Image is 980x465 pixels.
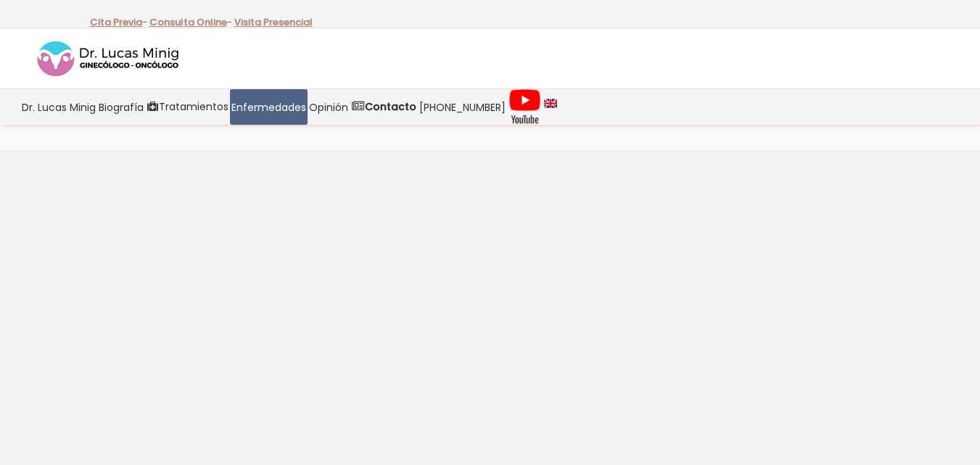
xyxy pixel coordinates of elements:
[97,89,145,125] a: Biografía
[230,89,308,125] a: Enfermedades
[508,89,541,125] img: Videos Youtube Ginecología
[90,15,142,29] a: Cita Previa
[20,89,97,125] a: Dr. Lucas Minig
[149,13,232,32] p: -
[231,99,306,115] span: Enfermedades
[350,89,418,125] a: Contacto
[234,15,313,29] a: Visita Presencial
[507,89,543,125] a: Videos Youtube Ginecología
[145,89,230,125] a: Tratamientos
[99,99,144,115] span: Biografía
[418,89,507,125] a: [PHONE_NUMBER]
[22,99,96,115] span: Dr. Lucas Minig
[90,13,147,32] p: -
[419,99,506,115] span: [PHONE_NUMBER]
[308,89,350,125] a: Opinión
[159,99,228,115] span: Tratamientos
[149,15,227,29] a: Consulta Online
[543,89,559,125] a: language english
[309,99,348,115] span: Opinión
[544,99,557,107] img: language english
[365,99,416,114] strong: Contacto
